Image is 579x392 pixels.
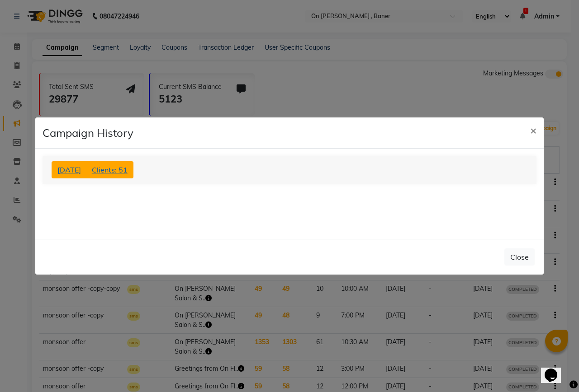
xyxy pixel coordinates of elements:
[541,356,570,383] iframe: chat widget
[530,123,536,137] span: ×
[523,117,544,143] button: Close
[92,165,128,174] span: Clients: 51
[52,161,133,178] button: [DATE]Clients: 51
[43,125,133,141] h4: Campaign History
[504,248,535,266] button: Close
